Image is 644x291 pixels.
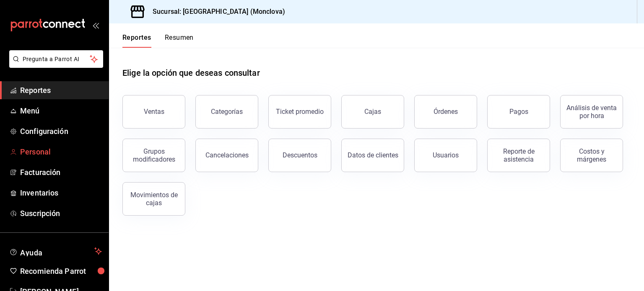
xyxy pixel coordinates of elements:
[122,139,185,172] button: Grupos modificadores
[165,33,194,48] button: Resumen
[9,50,103,68] button: Pregunta a Parrot AI
[276,108,324,116] div: Ticket promedio
[348,151,398,159] div: Datos de clientes
[122,95,185,129] button: Ventas
[566,104,618,120] div: Análisis de venta por hora
[414,139,477,172] button: Usuarios
[122,67,260,79] h1: Elige la opción que deseas consultar
[414,95,477,129] button: Órdenes
[195,95,258,129] button: Categorías
[493,147,545,163] div: Reporte de asistencia
[195,139,258,172] button: Cancelaciones
[364,108,381,116] div: Cajas
[487,139,550,172] button: Reporte de asistencia
[268,139,331,172] button: Descuentos
[20,265,102,277] span: Recomienda Parrot
[20,85,102,96] span: Reportes
[434,108,458,116] div: Órdenes
[341,139,404,172] button: Datos de clientes
[341,95,404,129] button: Cajas
[433,151,459,159] div: Usuarios
[283,151,317,159] div: Descuentos
[20,246,91,256] span: Ayuda
[122,33,194,48] div: navigation tabs
[20,208,102,219] span: Suscripción
[509,108,528,116] div: Pagos
[122,33,151,48] button: Reportes
[20,167,102,178] span: Facturación
[122,182,185,216] button: Movimientos de cajas
[20,126,102,137] span: Configuración
[128,191,180,207] div: Movimientos de cajas
[128,147,180,163] div: Grupos modificadores
[560,139,623,172] button: Costos y márgenes
[20,146,102,157] span: Personal
[146,7,285,17] h3: Sucursal: [GEOGRAPHIC_DATA] (Monclova)
[268,95,331,129] button: Ticket promedio
[566,147,618,163] div: Costos y márgenes
[211,108,243,116] div: Categorías
[20,105,102,116] span: Menú
[20,187,102,198] span: Inventarios
[205,151,249,159] div: Cancelaciones
[6,61,103,70] a: Pregunta a Parrot AI
[487,95,550,129] button: Pagos
[144,108,164,116] div: Ventas
[92,22,99,28] button: open_drawer_menu
[560,95,623,129] button: Análisis de venta por hora
[23,55,90,64] span: Pregunta a Parrot AI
